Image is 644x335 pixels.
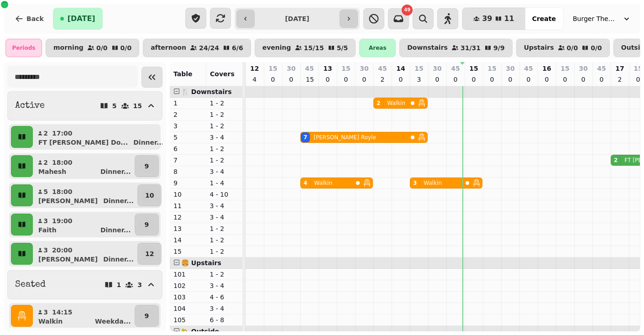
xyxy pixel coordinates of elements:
[120,45,132,51] p: 0 / 0
[341,64,350,73] p: 15
[133,138,164,147] p: Dinner ...
[210,293,239,302] p: 4 - 6
[7,8,51,30] button: Back
[210,247,239,256] p: 1 - 2
[210,167,239,176] p: 3 - 4
[413,179,417,187] div: 3
[324,75,331,84] p: 0
[360,64,368,73] p: 30
[52,129,73,138] p: 17:00
[396,64,405,73] p: 14
[43,129,48,138] p: 2
[634,75,642,84] p: 0
[38,138,128,147] p: FT [PERSON_NAME] Do...
[210,121,239,131] p: 1 - 2
[524,44,554,52] p: Upstairs
[210,99,239,108] p: 1 - 2
[52,308,73,317] p: 14:15
[100,167,131,176] p: Dinner ...
[573,14,618,23] span: Burger Theory
[591,45,602,51] p: 0 / 0
[173,236,203,245] p: 14
[173,178,203,188] p: 9
[493,45,505,51] p: 9 / 9
[173,70,193,78] span: Table
[262,44,291,52] p: evening
[173,99,203,108] p: 1
[615,64,624,73] p: 17
[407,44,448,52] p: Downstairs
[210,224,239,233] p: 1 - 2
[232,45,243,51] p: 6 / 6
[141,67,162,88] button: Collapse sidebar
[15,99,45,112] h2: Active
[35,126,166,148] button: 217:00FT [PERSON_NAME] Do...Dinner...
[507,75,514,84] p: 0
[173,144,203,153] p: 6
[143,39,251,57] button: afternoon24/246/6
[52,187,73,196] p: 18:00
[488,75,496,84] p: 0
[404,8,410,12] span: 49
[414,64,423,73] p: 15
[52,246,73,255] p: 20:00
[614,157,618,164] div: 2
[35,305,133,327] button: 314:15WalkinWeekda...
[144,311,149,320] p: 9
[470,75,477,84] p: 0
[268,64,277,73] p: 15
[304,134,307,141] div: 7
[145,249,154,258] p: 12
[304,45,324,51] p: 15 / 15
[100,225,131,235] p: Dinner ...
[151,44,186,52] p: afternoon
[181,88,232,95] span: 🍴 Downstairs
[616,75,623,84] p: 2
[173,213,203,222] p: 12
[173,121,203,131] p: 3
[173,156,203,165] p: 7
[287,64,295,73] p: 30
[210,110,239,119] p: 1 - 2
[173,315,203,325] p: 105
[103,255,134,264] p: Dinner ...
[379,75,386,84] p: 2
[43,308,48,317] p: 3
[378,64,387,73] p: 45
[38,225,57,235] p: Faith
[377,99,380,107] div: 2
[399,39,512,57] button: Downstairs31/319/9
[314,134,376,141] p: [PERSON_NAME] Royle
[38,196,98,205] p: [PERSON_NAME]
[524,64,533,73] p: 45
[506,64,514,73] p: 30
[210,133,239,142] p: 3 - 4
[561,75,569,84] p: 0
[525,75,532,84] p: 0
[597,64,606,73] p: 45
[634,64,642,73] p: 15
[387,99,405,107] p: Walkin
[135,155,159,177] button: 9
[38,317,63,326] p: Walkin
[487,64,496,73] p: 15
[38,255,98,264] p: [PERSON_NAME]
[52,158,73,167] p: 18:00
[210,236,239,245] p: 1 - 2
[26,16,44,22] span: Back
[7,91,162,120] button: Active515
[461,45,481,51] p: 31 / 31
[95,317,131,326] p: Weekda ...
[173,304,203,313] p: 104
[451,64,460,73] p: 45
[210,270,239,279] p: 1 - 2
[210,201,239,210] p: 3 - 4
[306,75,313,84] p: 15
[53,44,84,52] p: morning
[173,224,203,233] p: 13
[323,64,332,73] p: 13
[173,167,203,176] p: 8
[452,75,459,84] p: 0
[173,293,203,302] p: 103
[469,64,478,73] p: 15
